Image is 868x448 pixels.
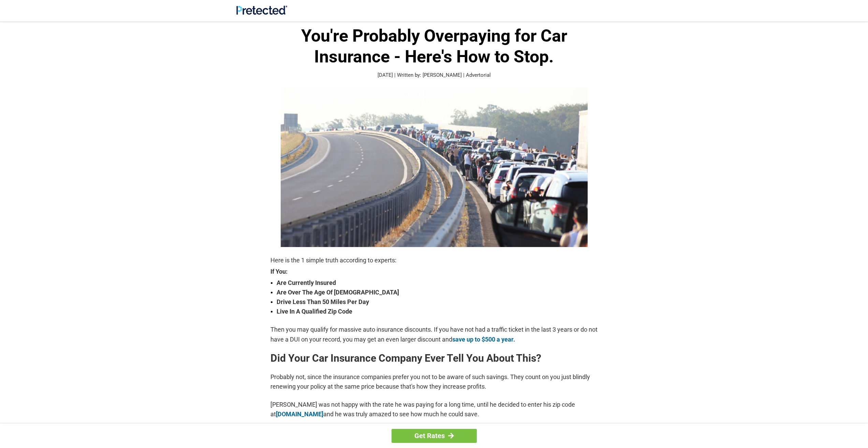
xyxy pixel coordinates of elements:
strong: Are Currently Insured [277,278,598,288]
a: Site Logo [236,10,287,16]
a: Get Rates [392,429,477,443]
h2: Did Your Car Insurance Company Ever Tell You About This? [270,353,598,364]
img: Site Logo [236,5,287,15]
h1: You're Probably Overpaying for Car Insurance - Here's How to Stop. [270,26,598,67]
a: save up to $500 a year. [452,336,515,343]
p: Probably not, since the insurance companies prefer you not to be aware of such savings. They coun... [270,372,598,391]
p: [DATE] | Written by: [PERSON_NAME] | Advertorial [270,71,598,79]
strong: If You: [270,269,598,275]
p: Then you may qualify for massive auto insurance discounts. If you have not had a traffic ticket i... [270,325,598,344]
strong: Live In A Qualified Zip Code [277,307,598,316]
strong: Are Over The Age Of [DEMOGRAPHIC_DATA] [277,288,598,297]
p: [PERSON_NAME] was not happy with the rate he was paying for a long time, until he decided to ente... [270,400,598,419]
a: [DOMAIN_NAME] [276,410,323,418]
strong: Drive Less Than 50 Miles Per Day [277,297,598,307]
p: Here is the 1 simple truth according to experts: [270,256,598,265]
